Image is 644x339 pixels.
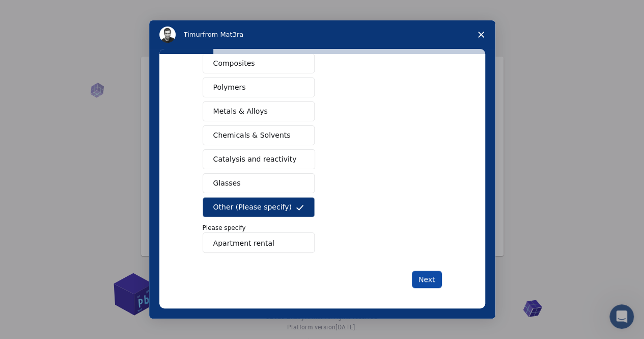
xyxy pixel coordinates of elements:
button: Chemicals & Solvents [203,125,315,145]
button: Other (Please specify) [203,197,315,217]
span: Other (Please specify) [213,202,292,213]
input: Enter response [203,232,315,253]
span: Close survey [467,20,495,49]
button: Glasses [203,173,315,193]
span: Composites [213,58,255,69]
span: Polymers [213,82,246,93]
span: from Mat3ra [203,31,243,38]
span: Metals & Alloys [213,106,268,117]
button: Polymers [203,77,315,97]
span: Catalysis and reactivity [213,154,297,165]
span: Timur [184,31,203,38]
button: Next [412,271,442,288]
p: Please specify [203,223,442,232]
button: Metals & Alloys [203,101,315,121]
span: Chemicals & Solvents [213,130,291,141]
button: Composites [203,54,315,73]
span: Glasses [213,178,241,189]
span: Support [20,7,57,16]
img: Profile image for Timur [159,27,176,43]
button: Catalysis and reactivity [203,149,316,169]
